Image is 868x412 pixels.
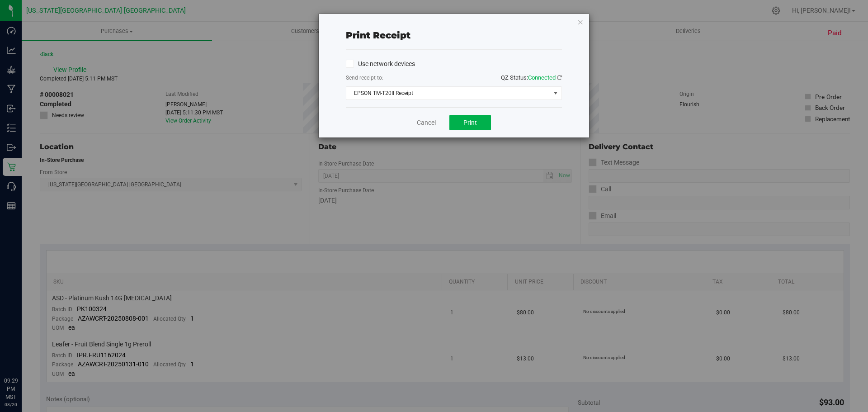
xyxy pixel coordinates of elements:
span: QZ Status: [501,74,562,81]
label: Use network devices [346,59,415,69]
button: Print [449,115,491,130]
span: Print [463,119,477,126]
a: Cancel [417,118,436,128]
span: Print receipt [346,30,410,41]
span: select [550,87,561,99]
label: Send receipt to: [346,74,383,82]
iframe: Resource center [9,340,36,367]
span: EPSON TM-T20II Receipt [346,87,550,99]
span: Connected [528,74,556,81]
